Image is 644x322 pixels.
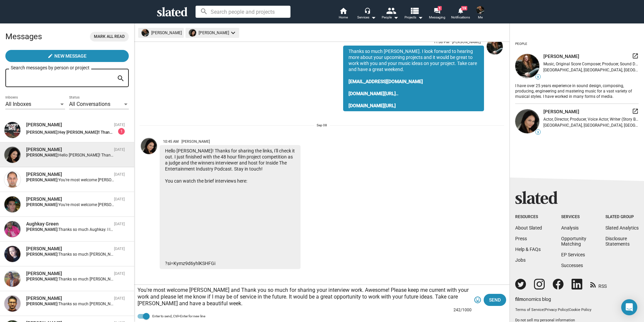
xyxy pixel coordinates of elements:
[114,271,125,276] time: [DATE]
[26,295,111,302] div: Shishir Uniyal
[5,28,42,45] h2: Messages
[357,13,376,21] div: Services
[26,221,111,227] div: Aughkay Green
[4,246,20,262] img: Rozita Rosén
[163,139,179,144] span: 10:45 AM
[196,6,290,18] input: Search people and projects
[605,225,639,231] a: Slated Analytics
[515,109,539,133] img: undefined
[489,294,501,306] span: Send
[561,214,586,220] div: Services
[26,171,111,178] div: Mudasir Shora
[515,82,639,100] div: I have over 25 years experience in sound design, composing, producing, engineering and mastering ...
[348,103,396,108] a: [DOMAIN_NAME][URL]
[632,53,639,59] mat-icon: launch
[474,296,482,304] mat-icon: tag_faces
[449,7,472,21] a: 19Notifications
[58,277,578,281] span: Thanks so much [PERSON_NAME]. I look forward to hearing more about your upcoming projects and it ...
[472,5,488,22] button: Mike HallMe
[544,308,545,312] span: |
[434,40,449,44] span: 11:08 PM
[4,271,20,287] img: Denton A Fairweather
[476,6,484,14] img: Mike Hall
[545,308,568,312] a: Privacy Policy
[543,62,639,66] div: Music, Original Score Composer, Producer, Sound Designer
[543,123,639,128] div: [GEOGRAPHIC_DATA], [GEOGRAPHIC_DATA], [GEOGRAPHIC_DATA]
[515,236,527,241] a: Press
[461,6,467,10] span: 19
[543,109,579,115] span: [PERSON_NAME]
[515,39,527,49] div: People
[5,50,129,62] button: New Message
[515,308,544,312] a: Terms of Service
[58,302,578,306] span: Thanks so much [PERSON_NAME]. I look forward to hearing more about your upcoming projects and it ...
[621,299,637,315] div: Open Intercom Messenger
[484,294,506,306] button: Send
[26,196,111,202] div: Ricardo Rodriguez
[152,312,205,320] span: Enter to send, Ctrl+Enter for new line
[4,122,20,138] img: Danilo Proh
[515,225,542,231] a: About Slated
[378,7,402,21] button: People
[515,291,551,303] a: filmonomics blog
[382,13,398,21] div: People
[26,130,58,135] strong: [PERSON_NAME]:
[410,6,419,15] mat-icon: view_list
[561,263,583,268] a: Successes
[457,7,464,13] mat-icon: notifications
[189,29,196,37] img: undefined
[339,7,347,15] mat-icon: home
[543,68,639,72] div: [GEOGRAPHIC_DATA], [GEOGRAPHIC_DATA], [GEOGRAPHIC_DATA]
[117,73,125,84] mat-icon: search
[605,214,639,220] div: Slated Group
[425,7,449,21] a: 1Messaging
[561,236,586,247] a: OpportunityMatching
[229,29,237,37] mat-icon: keyboard_arrow_down
[4,296,20,312] img: Shishir Uniyal
[515,257,526,263] a: Jobs
[26,246,111,252] div: Rozita Rosén
[392,13,400,21] mat-icon: arrow_drop_down
[369,13,377,21] mat-icon: arrow_drop_down
[487,39,503,55] img: Mike Hall
[561,225,579,231] a: Analysis
[58,130,532,135] span: Hey [PERSON_NAME]!! Thank you very very much, sorry but i dont check that much slated. Of course!...
[478,13,483,21] span: Me
[94,33,125,40] span: Mark all read
[364,7,370,13] mat-icon: headset_mic
[26,302,58,306] strong: [PERSON_NAME]:
[605,236,630,247] a: DisclosureStatements
[114,147,125,152] time: [DATE]
[331,7,355,21] a: Home
[485,37,504,113] a: Mike Hall
[402,7,425,21] button: Projects
[114,123,125,127] time: [DATE]
[4,196,20,212] img: Ricardo Rodriguez
[26,178,58,182] strong: [PERSON_NAME]:
[185,28,239,38] mat-chip: [PERSON_NAME]
[339,13,348,21] span: Home
[48,53,53,59] mat-icon: create
[69,101,110,107] span: All Conversations
[451,13,470,21] span: Notifications
[26,270,111,277] div: Denton A Fairweather
[515,247,541,252] a: Help & FAQs
[453,308,472,313] mat-hint: 242/1000
[543,53,579,60] span: [PERSON_NAME]
[26,227,58,232] strong: [PERSON_NAME]:
[590,279,607,289] a: RSS
[536,75,540,79] span: 9
[569,308,591,312] a: Cookie Policy
[141,138,157,154] img: Yvette Fintland
[515,297,523,302] span: film
[348,91,398,96] a: [DOMAIN_NAME][URL]..
[181,139,210,144] span: [PERSON_NAME]
[114,197,125,201] time: [DATE]
[140,137,158,270] a: Yvette Fintland
[114,222,125,226] time: [DATE]
[5,101,31,107] span: All Inboxes
[4,221,20,237] img: Aughkay Green
[515,54,539,78] img: undefined
[543,117,639,122] div: Actor, Director, Producer, Voice Actor, Writer (Story By)
[26,202,58,207] strong: [PERSON_NAME]:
